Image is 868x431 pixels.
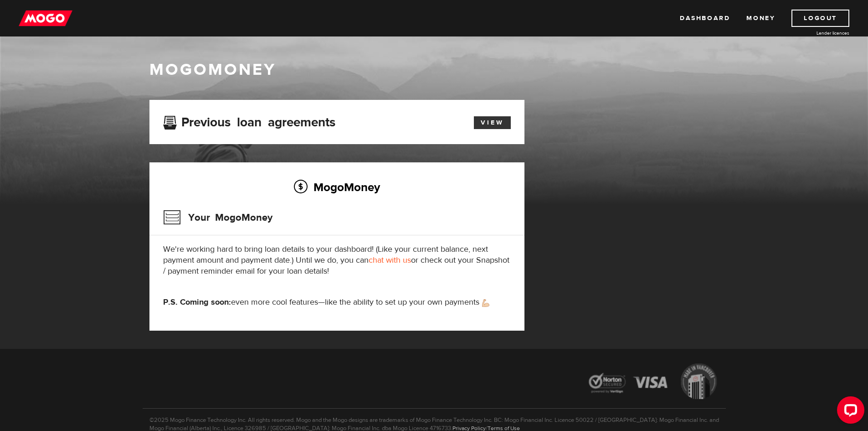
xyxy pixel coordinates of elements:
iframe: LiveChat chat widget [830,393,868,431]
h3: Your MogoMoney [163,206,272,229]
a: Dashboard [680,10,730,27]
strong: P.S. Coming soon: [163,297,231,307]
img: legal-icons-92a2ffecb4d32d839781d1b4e4802d7b.png [580,357,726,408]
h2: MogoMoney [163,177,511,197]
img: strong arm emoji [482,299,489,307]
a: Logout [791,10,849,27]
a: Money [746,10,775,27]
h3: Previous loan agreements [163,115,335,127]
p: We're working hard to bring loan details to your dashboard! (Like your current balance, next paym... [163,244,511,277]
img: mogo_logo-11ee424be714fa7cbb0f0f49df9e16ec.png [19,10,72,27]
p: even more cool features—like the ability to set up your own payments [163,297,511,308]
a: Lender licences [781,30,849,36]
h1: MogoMoney [149,60,719,79]
a: View [474,116,511,129]
a: chat with us [369,255,411,265]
